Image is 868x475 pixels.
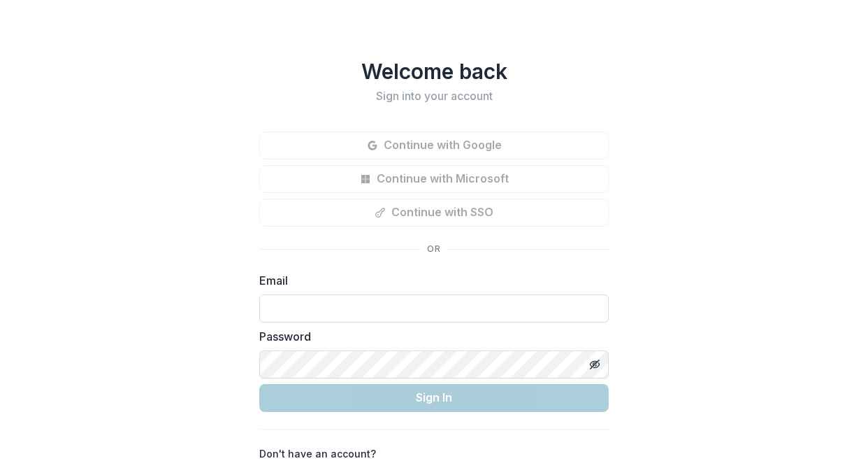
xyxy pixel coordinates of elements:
h1: Welcome back [259,59,609,84]
h2: Sign into your account [259,90,609,103]
label: Email [259,272,600,289]
button: Toggle password visibility [584,353,606,376]
button: Continue with Google [259,132,609,159]
button: Sign In [259,384,609,412]
button: Continue with SSO [259,199,609,227]
p: Don't have an account? [259,446,376,461]
button: Continue with Microsoft [259,165,609,193]
label: Password [259,328,600,345]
